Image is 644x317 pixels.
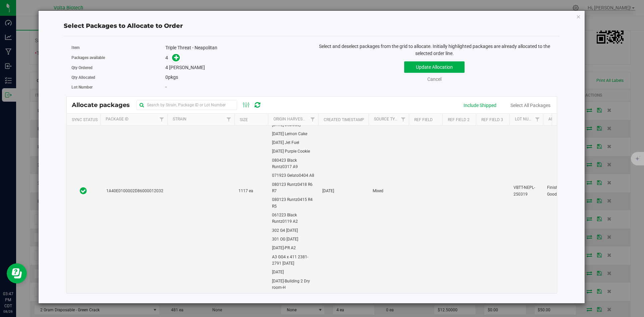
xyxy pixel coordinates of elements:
[165,74,168,80] span: 0
[165,84,167,90] span: -
[322,188,334,194] span: [DATE]
[7,263,27,283] iframe: Resource center
[137,100,237,110] input: Search by Strain, Package ID or Lot Number
[173,117,186,121] a: Strain
[373,188,383,194] span: Mixed
[71,45,166,51] label: Item
[272,278,314,291] span: [DATE]-Building 2 Dry room-H
[240,117,248,122] a: Size
[324,117,364,122] a: Created Timestamp
[448,117,470,122] a: Ref Field 2
[272,227,298,234] span: 302 G4 [DATE]
[80,186,87,196] span: In Sync
[165,74,178,80] span: pkgs
[71,65,166,71] label: Qty Ordered
[272,245,296,251] span: [DATE]-PR A2
[397,114,409,125] a: Filter
[165,65,168,70] span: 4
[547,184,573,197] span: Finished Goods
[273,117,307,121] a: Origin Harvests
[71,84,166,90] label: Lot Number
[169,65,205,70] span: [PERSON_NAME]
[272,212,314,225] span: 061223 Black Runtz0119 A2
[272,181,314,194] span: 080123 Runtz0418 R6 R7
[414,117,433,122] a: Ref Field
[532,114,543,125] a: Filter
[238,188,253,194] span: 1117 ea
[319,44,550,56] span: Select and deselect packages from the grid to allocate. Initially highlighted packages are alread...
[165,44,307,51] div: Triple Threat - Neapolitan
[272,131,307,137] span: [DATE] Lemon Cake
[548,117,558,121] a: Area
[71,74,166,81] label: Qty Allocated
[511,103,550,108] a: Select All Packages
[165,55,168,60] span: 4
[106,117,128,121] a: Package Id
[404,61,465,73] button: Update Allocation
[272,140,299,146] span: [DATE] Jet Fuel
[223,114,234,125] a: Filter
[481,117,503,122] a: Ref Field 3
[272,197,314,209] span: 080123 Runtz0415 R4 R5
[272,148,310,155] span: [DATE] Purple Cookie
[374,117,400,121] a: Source Type
[515,117,539,121] a: Lot Number
[156,114,167,125] a: Filter
[71,55,166,61] label: Packages available
[72,117,98,122] a: Sync Status
[272,157,314,170] span: 080423 Black Runtz0317 A9
[464,102,496,109] div: Include Shipped
[64,21,559,31] div: Select Packages to Allocate to Order
[307,114,318,125] a: Filter
[272,269,284,275] span: [DATE]
[104,188,163,194] span: 1A40E0100002D86000012032
[272,236,298,243] span: 301 OG [DATE]
[272,172,314,179] span: 071923 Gelato0404 A8
[427,76,441,82] a: Cancel
[272,254,314,267] span: A3 GG4 x 411 2381-2791 [DATE]
[514,184,539,197] span: VBTT-NEPL-250319
[72,101,137,109] span: Allocate packages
